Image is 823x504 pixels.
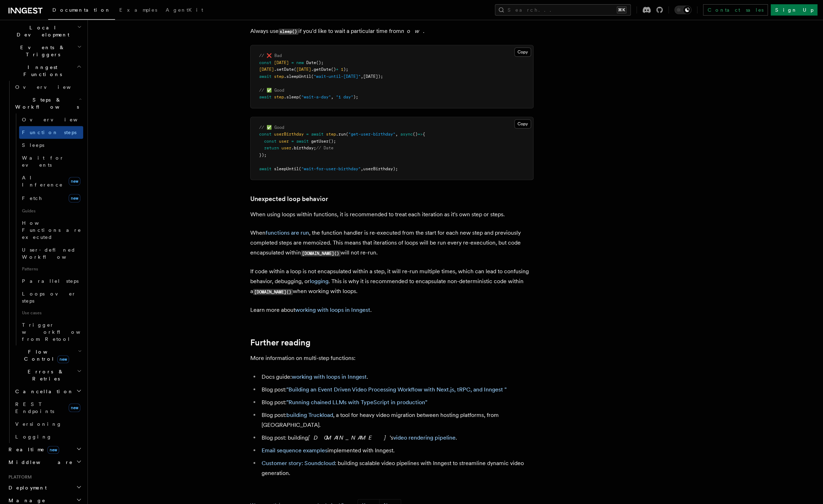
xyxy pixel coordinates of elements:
span: "1 day" [336,94,353,99]
span: const [259,60,272,65]
a: Parallel steps [19,275,83,287]
span: step [274,74,284,79]
span: Guides [19,205,83,217]
span: Events & Triggers [6,44,77,58]
span: new [69,403,80,412]
a: Contact sales [703,4,768,16]
span: user [281,145,291,150]
span: "wait-until-[DATE]" [314,74,361,79]
span: ); [353,94,358,99]
a: Customer story: Soundcloud [262,459,335,466]
a: logging [310,278,328,285]
span: = [291,60,294,65]
span: Sleeps [22,142,44,148]
button: Cancellation [12,385,83,398]
button: Realtimenew [6,443,83,456]
span: return [264,145,279,150]
span: Manage [6,497,46,504]
span: ( [294,67,296,72]
span: .birthday; [291,145,316,150]
span: Overview [15,84,88,90]
span: Examples [119,7,157,13]
code: sleep() [279,29,298,35]
button: Steps & Workflows [12,93,83,113]
span: () [331,67,336,72]
span: ( [299,166,301,171]
span: Realtime [6,446,59,453]
p: More information on multi-step functions: [250,353,533,363]
em: [DOMAIN_NAME] [308,434,390,441]
span: Steps & Workflows [12,96,79,110]
span: new [47,446,59,454]
span: new [69,177,80,185]
span: .setDate [274,67,294,72]
p: If code within a loop is not encapsulated within a step, it will re-run multiple times, which can... [250,267,533,297]
span: Logging [15,434,52,440]
a: Overview [12,81,83,93]
span: + [336,67,338,72]
span: Overview [22,117,95,122]
span: 1 [341,67,343,72]
p: When , the function handler is re-executed from the start for each new step and previously comple... [250,228,533,258]
span: user [279,139,289,144]
span: await [296,139,309,144]
span: AI Inference [22,175,63,188]
span: Local Development [6,24,77,38]
span: () [413,132,418,137]
span: ); [343,67,348,72]
button: Errors & Retries [12,365,83,385]
span: Cancellation [12,388,74,395]
code: [DOMAIN_NAME]() [253,289,293,295]
a: Email sequence examples [262,447,327,453]
span: await [259,94,272,99]
span: Wait for events [22,155,64,168]
span: , [361,74,363,79]
a: How Functions are executed [19,217,83,244]
kbd: ⌘K [617,6,627,13]
span: const [264,139,276,144]
span: Middleware [6,459,73,466]
a: working with loops in Inngest [295,307,370,313]
span: "wait-for-user-birthday" [301,166,361,171]
span: await [259,74,272,79]
span: step [326,132,336,137]
span: How Functions are executed [22,220,81,240]
span: // Date [316,145,333,150]
a: Sign Up [771,4,817,16]
li: Blog post: , a tool for heavy video migration between hosting platforms, from [GEOGRAPHIC_DATA]. [259,410,533,430]
span: "wait-a-day" [301,94,331,99]
a: Versioning [12,418,83,430]
li: Blog post: [259,397,533,407]
span: , [331,94,333,99]
a: building Truckload [286,411,333,418]
button: Toggle dark mode [674,6,691,14]
button: Local Development [6,21,83,41]
span: Deployment [6,484,47,491]
span: await [259,166,272,171]
span: AgentKit [166,7,203,13]
a: Trigger workflows from Retool [19,319,83,345]
p: Learn more about . [250,305,533,315]
span: userBirthday); [363,166,398,171]
button: Copy [514,47,531,57]
span: Function steps [22,130,76,135]
span: const [259,132,272,137]
span: "get-user-birthday" [348,132,395,137]
span: .run [336,132,346,137]
a: Fetchnew [19,191,83,205]
span: Errors & Retries [12,368,77,382]
span: new [57,355,69,363]
span: Versioning [15,421,62,427]
a: working with loops in Inngest [292,373,367,380]
button: Events & Triggers [6,41,83,61]
a: User-defined Workflows [19,244,83,263]
span: User-defined Workflows [22,247,86,260]
span: // ✅ Good [259,125,284,130]
span: = [306,132,309,137]
a: functions are run [265,229,309,236]
span: Use cases [19,307,83,319]
span: REST Endpoints [15,401,54,414]
span: new [69,194,80,202]
span: Flow Control [12,348,78,362]
a: REST Endpointsnew [12,398,83,418]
